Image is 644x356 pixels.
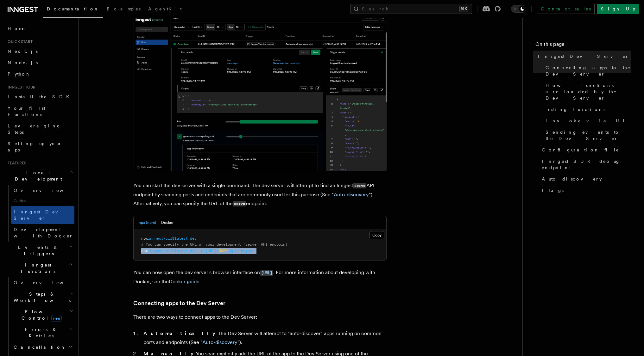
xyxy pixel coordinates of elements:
[8,60,38,65] span: Node.js
[5,161,26,166] span: Features
[169,279,199,285] a: Docker guide
[11,288,74,306] button: Steps & Workflows
[141,242,287,247] span: # You can specify the URL of your development `serve` API endpoint
[535,40,631,51] h4: On this page
[5,169,69,182] span: Local Development
[5,138,74,156] a: Setting up your app
[8,94,73,99] span: Install the SDK
[143,330,215,336] strong: Automatically
[233,201,246,206] code: serve
[5,262,68,274] span: Inngest Functions
[5,102,74,120] a: Your first Functions
[5,242,74,259] button: Events & Triggers
[11,185,74,196] a: Overview
[5,185,74,242] div: Local Development
[546,129,631,142] span: Sending events to the Dev Server
[543,115,631,126] a: Invoke via UI
[133,181,387,208] p: You can start the dev server with a single command. The dev server will attempt to find an Innges...
[8,71,31,77] span: Python
[539,185,631,196] a: Flags
[14,209,68,221] span: Inngest Dev Server
[148,6,182,11] span: AgentKit
[8,106,45,117] span: Your first Functions
[539,104,631,115] a: Testing functions
[205,249,219,253] span: [URL]:
[5,85,35,90] span: Inngest tour
[5,120,74,138] a: Leveraging Steps
[5,46,74,57] a: Next.js
[8,141,62,152] span: Setting up your app
[5,23,74,34] a: Home
[543,126,631,144] a: Sending events to the Dev Server
[542,147,619,153] span: Configuration file
[543,80,631,104] a: How functions are loaded by the Dev Server
[5,244,69,257] span: Events & Triggers
[542,187,564,193] span: Flags
[538,53,629,59] span: Inngest Dev Server
[334,192,369,198] a: Auto-discovery
[8,25,25,32] span: Home
[535,51,631,62] a: Inngest Dev Server
[350,4,472,14] button: Search...⌘K
[369,231,384,239] button: Copy
[546,82,631,101] span: How functions are loaded by the Dev Server
[5,57,74,68] a: Node.js
[43,2,103,18] a: Documentation
[5,68,74,80] a: Python
[5,91,74,102] a: Install the SDK
[537,4,595,14] a: Contact sales
[133,268,387,286] p: You can now open the dev server's browser interface on . For more information about developing wi...
[11,324,74,341] button: Errors & Retries
[11,196,74,206] span: Guides
[5,259,74,277] button: Inngest Functions
[14,227,73,238] span: Development with Docker
[260,269,273,275] a: [URL]
[546,118,630,124] span: Invoke via UI
[11,206,74,224] a: Inngest Dev Server
[539,173,631,185] a: Auto-discovery
[14,188,79,193] span: Overview
[539,156,631,173] a: Inngest SDK debug endpoint
[228,249,254,253] span: /api/inngest
[148,236,188,241] span: inngest-cli@latest
[5,39,33,44] span: Quick start
[190,236,197,241] span: dev
[546,64,631,77] span: Connecting apps to the Dev Server
[539,144,631,156] a: Configuration file
[11,341,74,353] button: Cancellation
[133,299,225,308] a: Connecting apps to the Dev Server
[141,249,148,253] span: npx
[141,236,148,241] span: npx
[142,329,387,347] li: : The Dev Server will attempt to "auto-discover" apps running on common ports and endpoints (See ...
[542,158,631,171] span: Inngest SDK debug endpoint
[161,216,174,229] button: Docker
[511,5,526,13] button: Toggle dark mode
[51,315,62,322] span: new
[542,106,605,113] span: Testing functions
[353,183,366,188] code: serve
[11,291,71,304] span: Steps & Workflows
[47,6,99,11] span: Documentation
[8,123,61,135] span: Leveraging Steps
[190,249,197,253] span: dev
[5,167,74,185] button: Local Development
[139,216,156,229] button: npx (npm)
[11,224,74,242] a: Development with Docker
[133,313,387,322] p: There are two ways to connect apps to the Dev Server:
[11,306,74,324] button: Flow Controlnew
[597,4,639,14] a: Sign Up
[543,62,631,80] a: Connecting apps to the Dev Server
[11,326,69,339] span: Errors & Retries
[11,309,70,321] span: Flow Control
[144,2,186,17] a: AgentKit
[459,6,468,12] kbd: ⌘K
[8,49,38,54] span: Next.js
[14,280,79,285] span: Overview
[11,344,66,350] span: Cancellation
[148,249,188,253] span: inngest-cli@latest
[107,6,141,11] span: Examples
[202,339,237,345] a: Auto-discovery
[199,249,203,253] span: -u
[11,277,74,288] a: Overview
[103,2,144,17] a: Examples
